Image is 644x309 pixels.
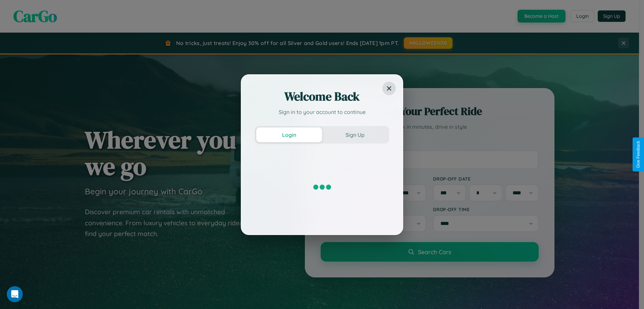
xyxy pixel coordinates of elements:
p: Sign in to your account to continue [255,108,389,116]
button: Sign Up [322,127,388,142]
iframe: Intercom live chat [7,286,23,302]
button: Login [256,127,322,142]
h2: Welcome Back [255,88,389,105]
div: Give Feedback [636,141,641,168]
